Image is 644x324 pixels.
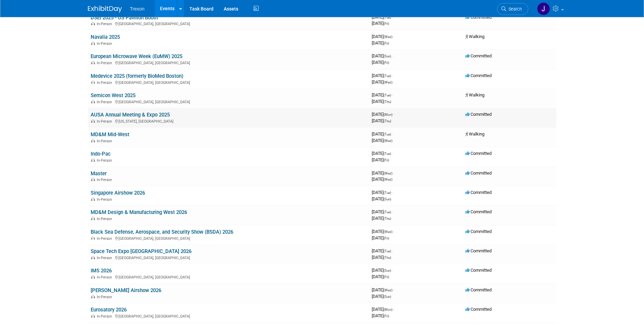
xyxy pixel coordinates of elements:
span: Trexon [130,6,145,12]
span: (Wed) [384,172,392,175]
a: Master [91,170,107,177]
span: [DATE] [372,216,391,221]
span: Walking [465,131,484,137]
span: In-Person [97,80,114,85]
span: (Fri) [384,61,389,65]
span: Committed [465,73,492,78]
a: MD&M Mid-West [91,131,129,138]
span: [DATE] [372,255,391,260]
span: Committed [465,112,492,117]
span: (Wed) [384,139,392,143]
span: [DATE] [372,138,392,143]
div: [GEOGRAPHIC_DATA], [GEOGRAPHIC_DATA] [91,235,366,241]
span: (Tue) [384,132,391,136]
a: Search [497,3,528,15]
span: Committed [465,190,492,195]
span: [DATE] [372,34,394,39]
span: (Tue) [384,93,391,97]
span: [DATE] [372,79,392,85]
span: (Sun) [384,197,391,201]
span: [DATE] [372,99,391,104]
span: (Tue) [384,249,391,253]
span: Committed [465,248,492,253]
span: In-Person [97,256,114,260]
a: European Microwave Week (EuMW) 2025 [91,53,182,59]
span: In-Person [97,178,114,182]
img: In-Person Event [91,275,95,278]
span: - [392,151,393,156]
span: - [392,73,393,78]
span: - [392,131,393,137]
span: - [392,248,393,253]
span: Search [506,6,522,12]
span: (Tue) [384,210,391,214]
span: [DATE] [372,235,389,240]
span: [DATE] [372,73,393,78]
div: [GEOGRAPHIC_DATA], [GEOGRAPHIC_DATA] [91,313,366,319]
span: In-Person [97,119,114,124]
span: Committed [465,268,492,273]
a: [PERSON_NAME] Airshow 2026 [91,287,161,293]
span: Committed [465,170,492,176]
span: (Thu) [384,119,391,123]
span: - [392,190,393,195]
span: - [393,112,394,117]
span: Committed [465,287,492,292]
span: - [393,287,394,292]
img: In-Person Event [91,61,95,64]
img: In-Person Event [91,178,95,181]
img: In-Person Event [91,295,95,298]
span: [DATE] [372,287,394,292]
div: [GEOGRAPHIC_DATA], [GEOGRAPHIC_DATA] [91,21,366,26]
span: [DATE] [372,209,393,214]
span: [DATE] [372,294,391,299]
span: In-Person [97,314,114,319]
img: In-Person Event [91,139,95,142]
span: In-Person [97,22,114,26]
span: In-Person [97,139,114,143]
span: [DATE] [372,274,389,279]
span: [DATE] [372,131,393,137]
a: Medevice 2025 (formerly BioMed Boston) [91,73,183,79]
span: (Fri) [384,275,389,279]
span: - [392,92,393,97]
img: Jonathan Cracknell [537,2,550,15]
span: (Fri) [384,41,389,45]
span: (Mon) [384,113,392,116]
img: In-Person Event [91,256,95,259]
span: Committed [465,15,492,20]
span: - [392,268,393,273]
span: - [393,34,394,39]
span: [DATE] [372,313,389,318]
a: Semicon West 2025 [91,92,135,98]
img: In-Person Event [91,197,95,201]
span: (Fri) [384,22,389,25]
span: - [393,307,394,312]
span: [DATE] [372,118,391,123]
span: [DATE] [372,40,389,46]
span: (Fri) [384,236,389,240]
a: Navalia 2025 [91,34,120,40]
span: In-Person [97,217,114,221]
a: Black Sea Defense, Aerospace, and Security Show (BSDA) 2026 [91,229,233,235]
span: (Thu) [384,100,391,104]
img: In-Person Event [91,100,95,103]
div: [GEOGRAPHIC_DATA], [GEOGRAPHIC_DATA] [91,255,366,260]
span: In-Person [97,275,114,280]
span: Walking [465,34,484,39]
img: In-Person Event [91,41,95,45]
div: [US_STATE], [GEOGRAPHIC_DATA] [91,118,366,124]
span: (Wed) [384,288,392,292]
span: Committed [465,53,492,58]
div: [GEOGRAPHIC_DATA], [GEOGRAPHIC_DATA] [91,99,366,104]
span: In-Person [97,158,114,163]
span: [DATE] [372,112,394,117]
span: (Wed) [384,35,392,39]
a: DSEI 2025 - US Pavilion Booth [91,15,158,21]
a: MD&M Design & Manufacturing West 2026 [91,209,187,215]
a: Eurosatory 2026 [91,307,127,313]
span: [DATE] [372,248,393,253]
span: (Wed) [384,230,392,234]
div: [GEOGRAPHIC_DATA], [GEOGRAPHIC_DATA] [91,79,366,85]
span: [DATE] [372,151,393,156]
